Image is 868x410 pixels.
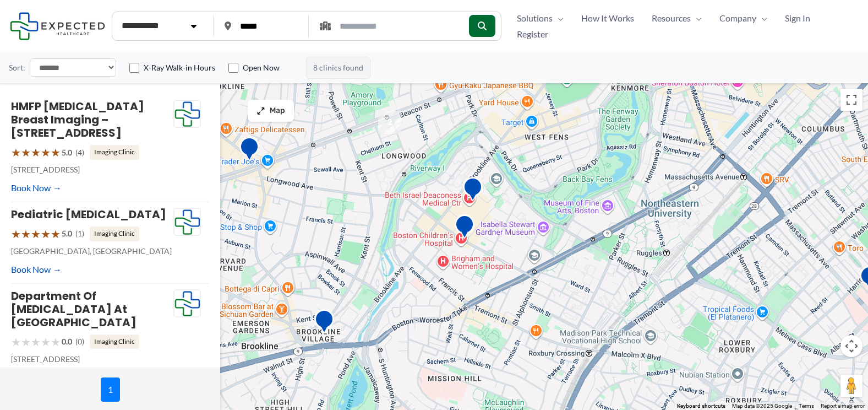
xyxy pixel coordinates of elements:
img: Maximize [256,106,265,115]
div: Pediatric Interventional Radiology [455,214,474,242]
span: ★ [21,142,31,163]
label: X-Ray Walk-in Hours [144,62,215,73]
a: ResourcesMenu Toggle [643,10,711,26]
a: Book Now [11,180,62,196]
a: Department of [MEDICAL_DATA] at [GEOGRAPHIC_DATA] [11,288,137,330]
span: Imaging Clinic [90,335,139,349]
button: Map camera controls [840,335,862,357]
span: ★ [41,332,51,352]
img: Expected Healthcare Logo - side, dark font, small [10,12,105,40]
img: Expected Healthcare Logo [174,100,200,128]
span: ★ [51,142,61,163]
span: ★ [21,332,31,352]
p: [STREET_ADDRESS] [11,352,173,366]
button: Keyboard shortcuts [677,402,725,410]
span: ★ [11,142,21,163]
a: CompanyMenu Toggle [711,10,776,26]
div: Department of Radiology at Beth Israel Deaconess Medical Center [463,177,483,205]
a: How It Works [572,10,643,26]
span: Register [517,26,548,42]
span: Solutions [517,10,553,26]
img: Expected Healthcare Logo [174,208,200,236]
span: ★ [11,224,21,244]
span: 8 clinics found [306,57,370,79]
span: ★ [51,332,61,352]
span: Map data ©2025 Google [732,403,792,409]
label: Sort: [9,61,25,75]
span: Sign In [785,10,810,26]
button: Drag Pegman onto the map to open Street View [840,375,862,397]
a: Pediatric [MEDICAL_DATA] [11,207,166,222]
div: 2 [378,111,401,134]
span: ★ [31,332,41,352]
button: Map [248,100,294,122]
span: 0.0 [62,335,72,349]
span: 5.0 [62,226,72,241]
div: Goldenview Ultrasound 3d/4d/HD Boston MA [239,137,259,165]
span: 1 [101,377,120,402]
span: (0) [75,335,84,349]
a: HMFP [MEDICAL_DATA] Breast Imaging – [STREET_ADDRESS] [11,99,144,141]
img: Expected Healthcare Logo [174,290,200,317]
span: ★ [21,224,31,244]
span: 5.0 [62,145,72,160]
span: ★ [41,224,51,244]
span: Resources [652,10,691,26]
button: Toggle fullscreen view [840,89,862,111]
span: Company [719,10,756,26]
a: Report a map error [821,403,865,409]
label: Open Now [243,62,280,73]
span: Imaging Clinic [90,145,139,159]
span: Imaging Clinic [90,226,139,241]
span: Menu Toggle [553,10,564,26]
span: ★ [31,142,41,163]
a: Book Now [11,261,62,278]
span: Menu Toggle [691,10,702,26]
span: How It Works [581,10,634,26]
span: Menu Toggle [756,10,767,26]
div: Department of Radiology at Brookline [314,309,334,337]
span: ★ [51,224,61,244]
span: (1) [75,226,84,241]
a: Terms (opens in new tab) [799,403,814,409]
p: [STREET_ADDRESS] [11,163,173,177]
span: ★ [41,142,51,163]
a: SolutionsMenu Toggle [508,10,572,26]
span: (4) [75,145,84,160]
span: ★ [31,224,41,244]
p: [GEOGRAPHIC_DATA], [GEOGRAPHIC_DATA] [11,244,173,258]
a: Sign In [776,10,819,26]
span: Map [270,106,285,116]
div: Brigham and Women&#8217;s Radiology, Coolidge Corner Imaging [201,106,221,134]
span: ★ [11,332,21,352]
a: Register [508,26,557,42]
